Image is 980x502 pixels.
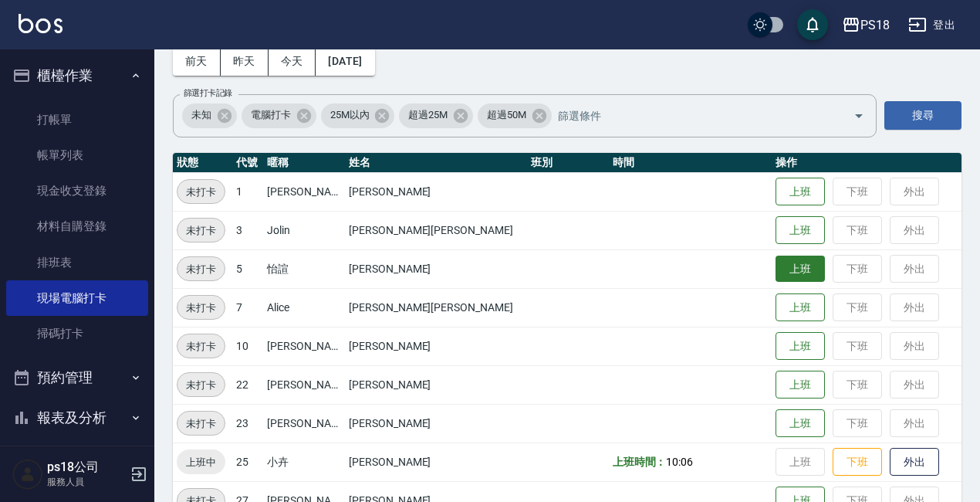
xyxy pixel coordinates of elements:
button: 昨天 [221,47,269,76]
th: 班別 [527,153,609,173]
button: Open [847,103,871,128]
td: 3 [232,211,263,249]
button: 報表及分析 [6,398,148,438]
span: 上班中 [177,454,225,470]
div: 未知 [182,103,237,128]
span: 未打卡 [177,300,225,316]
p: 服務人員 [47,475,126,489]
td: 5 [232,249,263,288]
td: [PERSON_NAME] [345,404,527,443]
a: 現金收支登錄 [6,173,148,209]
input: 篩選條件 [554,102,826,129]
span: 超過50M [478,107,536,123]
span: 未打卡 [177,261,225,277]
span: 未打卡 [177,377,225,393]
button: 客戶管理 [6,437,148,477]
button: 上班 [776,293,825,322]
td: 怡諠 [263,249,345,288]
span: 未打卡 [177,222,225,239]
div: PS18 [860,15,890,35]
td: [PERSON_NAME][PERSON_NAME] [345,288,527,327]
th: 操作 [772,153,961,173]
button: 上班 [776,178,825,206]
span: 10:06 [666,456,693,468]
button: 上班 [776,409,825,438]
button: 預約管理 [6,358,148,398]
td: 22 [232,365,263,404]
td: 25 [232,443,263,481]
th: 代號 [232,153,263,173]
button: save [797,9,828,40]
div: 電腦打卡 [242,103,316,128]
td: [PERSON_NAME] [263,365,345,404]
td: [PERSON_NAME] [263,404,345,443]
a: 材料自購登錄 [6,209,148,244]
button: 搜尋 [884,101,961,130]
span: 未打卡 [177,416,225,432]
button: 前天 [173,47,221,76]
span: 電腦打卡 [242,107,300,123]
a: 排班表 [6,245,148,280]
span: 未打卡 [177,184,225,200]
button: PS18 [836,9,896,41]
button: 上班 [776,216,825,245]
td: [PERSON_NAME] [263,327,345,365]
td: [PERSON_NAME] [263,172,345,211]
a: 現場電腦打卡 [6,280,148,316]
td: [PERSON_NAME] [345,365,527,404]
a: 掃碼打卡 [6,316,148,351]
button: 櫃檯作業 [6,56,148,96]
h5: ps18公司 [47,460,126,475]
button: [DATE] [316,47,374,76]
button: 上班 [776,332,825,361]
div: 25M以內 [321,103,395,128]
button: 上班 [776,256,825,283]
td: [PERSON_NAME] [345,327,527,365]
td: 7 [232,288,263,327]
td: Jolin [263,211,345,249]
td: 23 [232,404,263,443]
td: [PERSON_NAME] [345,443,527,481]
th: 姓名 [345,153,527,173]
img: Person [12,459,43,490]
td: [PERSON_NAME] [345,249,527,288]
button: 外出 [890,448,939,477]
td: 10 [232,327,263,365]
label: 篩選打卡記錄 [184,87,232,99]
td: [PERSON_NAME] [345,172,527,211]
button: 登出 [902,11,961,39]
button: 上班 [776,371,825,399]
button: 下班 [833,448,882,477]
span: 25M以內 [321,107,379,123]
div: 超過50M [478,103,552,128]
th: 時間 [609,153,772,173]
a: 帳單列表 [6,137,148,173]
span: 超過25M [399,107,457,123]
th: 暱稱 [263,153,345,173]
div: 超過25M [399,103,473,128]
button: 今天 [269,47,316,76]
b: 上班時間： [613,456,667,468]
td: 1 [232,172,263,211]
span: 未知 [182,107,221,123]
td: Alice [263,288,345,327]
a: 打帳單 [6,102,148,137]
img: Logo [19,14,63,33]
td: 小卉 [263,443,345,481]
td: [PERSON_NAME][PERSON_NAME] [345,211,527,249]
span: 未打卡 [177,338,225,354]
th: 狀態 [173,153,232,173]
